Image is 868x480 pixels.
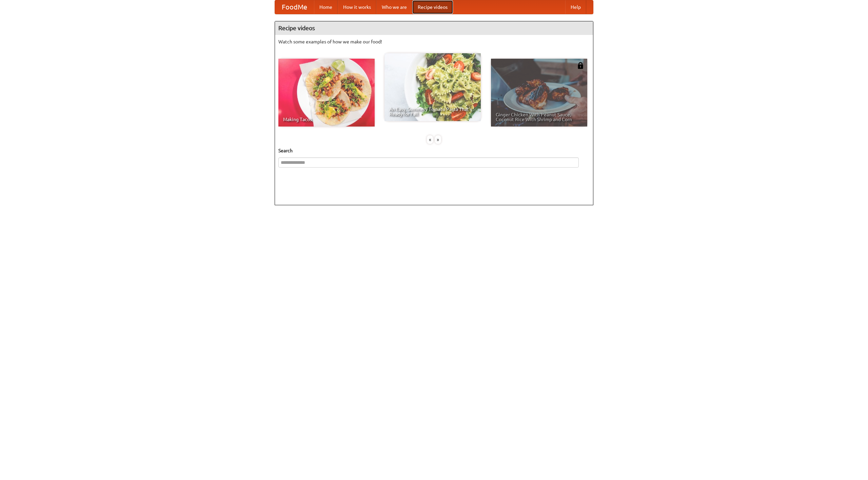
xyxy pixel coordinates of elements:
h5: Search [278,147,590,154]
span: Making Tacos [283,117,370,122]
a: An Easy, Summery Tomato Pasta That's Ready for Fall [384,53,481,121]
a: Help [565,0,586,14]
a: Making Tacos [278,59,375,127]
p: Watch some examples of how we make our food! [278,38,590,45]
a: Who we are [376,0,412,14]
div: « [427,135,433,144]
h4: Recipe videos [275,21,593,35]
a: How it works [338,0,376,14]
span: An Easy, Summery Tomato Pasta That's Ready for Fall [389,107,476,116]
a: FoodMe [275,0,314,14]
a: Home [314,0,338,14]
div: » [435,135,441,144]
a: Recipe videos [412,0,453,14]
img: 483408.png [577,62,584,69]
